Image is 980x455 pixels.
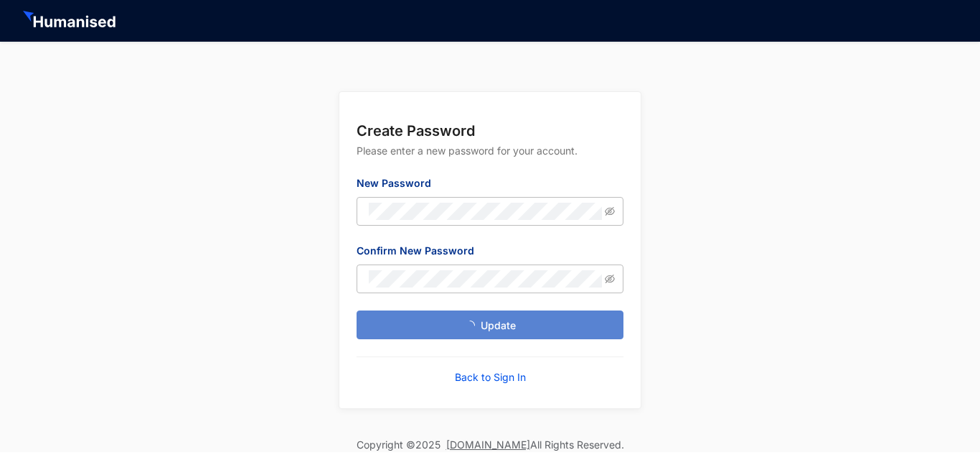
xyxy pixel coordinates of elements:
p: Copyright © 2025 All Rights Reserved. [357,438,624,452]
span: Update [481,318,516,333]
button: Update [357,311,623,339]
span: eye-invisible [605,274,615,284]
span: eye-invisible [605,206,615,216]
input: New Password [369,203,602,220]
label: New Password [357,175,441,191]
a: [DOMAIN_NAME] [446,438,530,451]
img: HeaderHumanisedNameIcon.51e74e20af0cdc04d39a069d6394d6d9.svg [23,11,118,31]
a: Back to Sign In [455,370,526,385]
span: loading [465,321,475,331]
label: Confirm New Password [357,243,484,259]
p: Create Password [357,121,623,141]
p: Please enter a new password for your account. [357,141,623,175]
input: Confirm New Password [369,270,602,288]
